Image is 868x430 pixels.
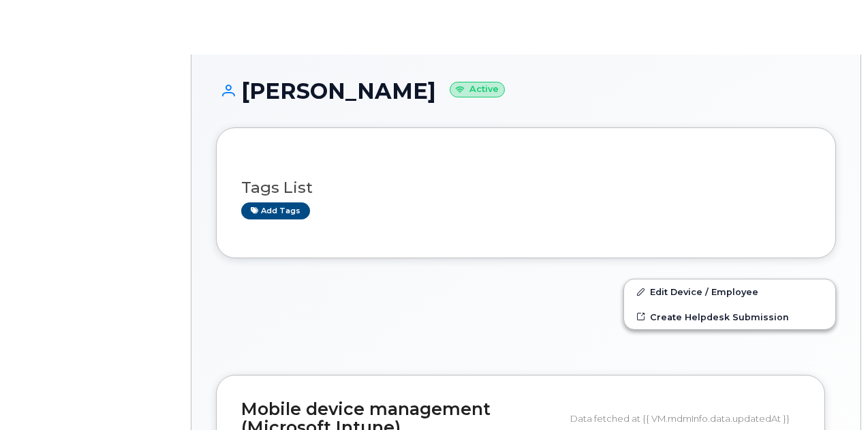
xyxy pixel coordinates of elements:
[216,79,836,103] h1: [PERSON_NAME]
[624,305,835,329] a: Create Helpdesk Submission
[624,279,835,304] a: Edit Device / Employee
[450,82,505,97] small: Active
[241,202,310,219] a: Add tags
[241,179,811,196] h3: Tags List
